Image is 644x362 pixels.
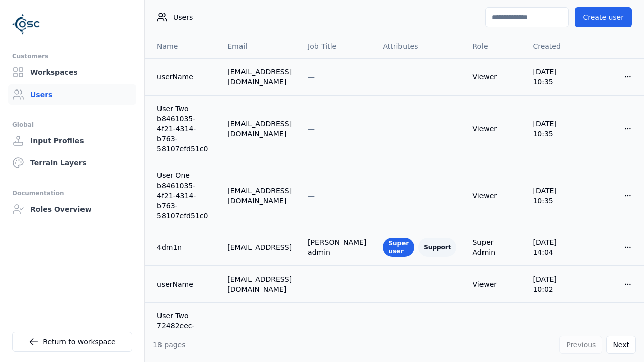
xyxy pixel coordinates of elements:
a: User One b8461035-4f21-4314-b763-58107efd51c0 [157,170,211,221]
div: [EMAIL_ADDRESS][DOMAIN_NAME] [227,274,292,294]
div: [DATE] 14:04 [533,237,579,257]
div: Viewer [472,124,517,134]
div: [DATE] 10:35 [533,119,579,139]
div: [DATE] 10:35 [533,67,579,87]
a: Input Profiles [8,131,136,151]
div: [DATE] 10:35 [533,186,579,206]
div: [PERSON_NAME] admin [308,237,367,257]
th: Name [145,34,219,58]
a: Users [8,84,136,105]
a: Roles Overview [8,199,136,219]
span: 18 pages [153,341,186,349]
span: — [308,125,315,133]
a: userName [157,279,211,289]
th: Job Title [300,34,375,58]
a: Workspaces [8,62,136,82]
div: [EMAIL_ADDRESS][DOMAIN_NAME] [227,119,292,139]
div: Documentation [12,187,132,199]
div: Customers [12,50,132,62]
th: Attributes [375,34,464,58]
div: Super user [383,238,414,257]
div: [DATE] 10:02 [533,274,579,294]
a: Terrain Layers [8,153,136,173]
th: Created [525,34,587,58]
span: — [308,192,315,200]
div: [DATE] 10:00 [533,326,579,346]
span: Users [173,12,193,22]
div: [EMAIL_ADDRESS] [227,242,292,252]
div: Super Admin [472,237,517,257]
button: Next [606,336,636,354]
img: Logo [12,10,40,38]
div: [EMAIL_ADDRESS][DOMAIN_NAME] [227,186,292,206]
button: Create user [575,7,632,27]
a: 4dm1n [157,242,211,252]
span: — [308,280,315,288]
a: User Two 72482eec-c884-4382-bfa5-c941e47f5408 [157,311,211,361]
a: User Two b8461035-4f21-4314-b763-58107efd51c0 [157,104,211,154]
div: Viewer [472,279,517,289]
th: Role [464,34,525,58]
div: Global [12,119,132,131]
div: Support [418,238,456,257]
a: userName [157,72,211,82]
div: Viewer [472,72,517,82]
div: [EMAIL_ADDRESS][DOMAIN_NAME] [227,326,292,346]
div: Viewer [472,191,517,201]
div: [EMAIL_ADDRESS][DOMAIN_NAME] [227,67,292,87]
a: Return to workspace [12,332,132,352]
th: Email [219,34,300,58]
span: — [308,73,315,81]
